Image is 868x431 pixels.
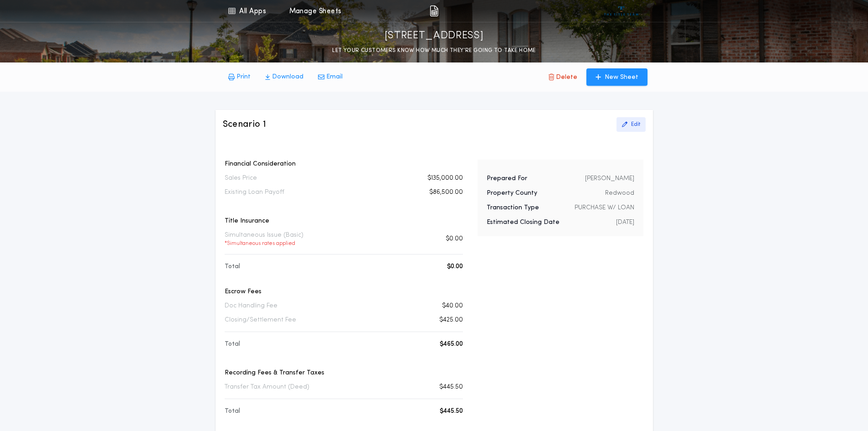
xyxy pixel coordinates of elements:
[225,383,309,392] p: Transfer Tax Amount (Deed)
[439,383,463,392] p: $445.50
[332,46,536,55] p: LET YOUR CUSTOMERS KNOW HOW MUCH THEY’RE GOING TO TAKE HOME
[326,73,343,82] p: Email
[223,118,267,131] h3: Scenario 1
[311,69,350,85] button: Email
[225,174,257,183] p: Sales Price
[605,189,634,198] p: Redwood
[616,218,634,227] p: [DATE]
[585,174,634,183] p: [PERSON_NAME]
[225,188,284,197] p: Existing Loan Payoff
[225,231,303,247] p: Simultaneous Issue (Basic)
[225,262,240,271] p: Total
[225,287,463,296] p: Escrow Fees
[429,188,463,197] p: $86,500.00
[258,69,311,85] button: Download
[225,316,296,325] p: Closing/Settlement Fee
[487,189,537,198] p: Property County
[439,316,463,325] p: $425.00
[541,68,585,86] button: Delete
[225,340,240,349] p: Total
[446,234,463,244] p: $0.00
[487,174,527,183] p: Prepared For
[487,203,539,213] p: Transaction Type
[440,407,463,416] p: $445.50
[447,262,463,271] p: $0.00
[385,29,484,43] p: [STREET_ADDRESS]
[586,68,647,86] button: New Sheet
[631,121,640,128] p: Edit
[556,73,577,82] p: Delete
[442,301,463,311] p: $40.00
[225,369,463,378] p: Recording Fees & Transfer Taxes
[575,203,634,213] p: PURCHASE W/ LOAN
[430,5,438,16] img: img
[225,301,277,311] p: Doc Handling Fee
[236,73,251,82] p: Print
[616,117,646,132] button: Edit
[225,160,463,169] p: Financial Consideration
[225,240,303,247] p: * Simultaneous rates applied
[487,218,560,227] p: Estimated Closing Date
[272,73,303,82] p: Download
[221,69,258,85] button: Print
[440,340,463,349] p: $465.00
[604,6,638,16] img: vs-icon
[427,174,463,183] p: $135,000.00
[225,407,240,416] p: Total
[225,217,463,226] p: Title Insurance
[605,73,638,82] p: New Sheet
